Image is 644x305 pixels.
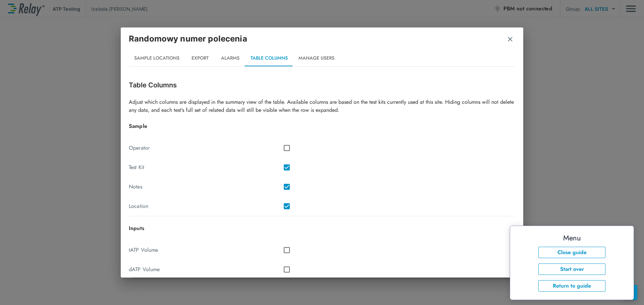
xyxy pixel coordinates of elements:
div: Test Kit [129,160,283,174]
p: Adjust which columns are displayed in the summary view of the table. Available columns are based ... [129,98,515,114]
p: Inputs [129,224,515,232]
div: Notes [129,180,283,194]
div: Location [129,199,283,213]
div: dATP Volume [129,262,283,277]
p: Sample [129,122,515,130]
div: tATP Volume [129,243,283,257]
iframe: bubble [510,226,634,300]
img: Remove [507,36,514,43]
button: Table Columns [245,50,293,66]
button: Sample Locations [129,50,185,66]
button: Manage Users [293,50,340,66]
div: Operator [129,141,283,155]
button: Alarms [215,50,245,66]
p: Table Columns [129,80,515,90]
button: Export [185,50,215,66]
p: Randomowy numer polecenia [129,33,247,45]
